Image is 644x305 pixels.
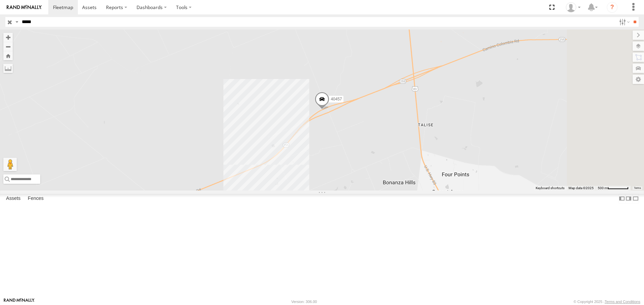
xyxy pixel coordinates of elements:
i: ? [607,2,618,13]
label: Dock Summary Table to the Left [619,194,625,204]
span: Map data ©2025 [569,186,594,190]
button: Drag Pegman onto the map to open Street View [3,158,17,171]
button: Zoom out [3,42,13,51]
label: Search Query [14,17,19,27]
label: Hide Summary Table [632,194,639,204]
label: Search Filter Options [616,17,631,27]
button: Keyboard shortcuts [536,186,565,190]
label: Map Settings [633,75,644,84]
div: © Copyright 2025 - [574,300,640,304]
button: Zoom Home [3,51,13,60]
label: Measure [3,64,13,73]
a: Visit our Website [4,298,35,305]
label: Assets [3,194,24,204]
div: Version: 306.00 [291,300,317,304]
label: Fences [24,194,47,204]
button: Map Scale: 500 m per 59 pixels [596,186,631,190]
span: 500 m [598,186,607,190]
label: Dock Summary Table to the Right [625,194,632,204]
button: Zoom in [3,33,13,42]
a: Terms (opens in new tab) [634,186,641,189]
div: Caseta Laredo TX [563,2,583,12]
span: 40457 [331,97,342,101]
a: Terms and Conditions [605,300,640,304]
img: rand-logo.svg [7,5,42,10]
